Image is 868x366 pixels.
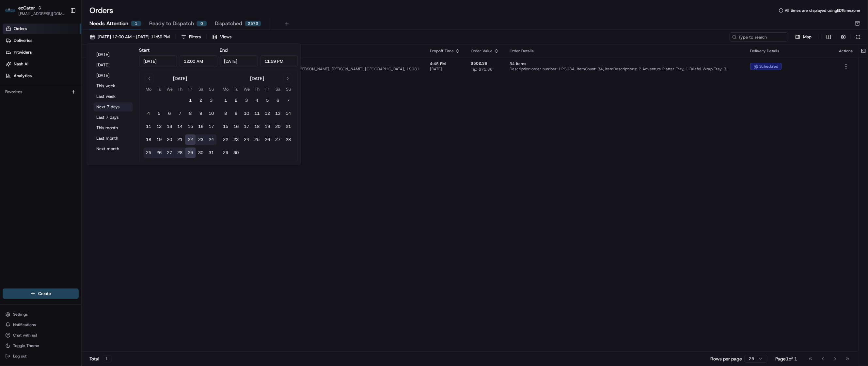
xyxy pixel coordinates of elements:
button: 10 [206,108,217,119]
button: Next month [94,144,133,153]
button: 10 [242,108,252,119]
span: Analytics [14,73,32,79]
button: 19 [262,121,273,132]
button: 23 [196,134,206,145]
button: 22 [221,134,231,145]
span: Tip: $75.36 [471,67,493,72]
a: Orders [3,24,81,34]
div: We're available if you need us! [22,69,83,75]
button: Create [3,288,79,299]
input: Clear [17,43,108,49]
input: Date [220,55,258,67]
label: Start [139,47,150,53]
button: 30 [196,148,206,158]
button: 18 [144,134,154,145]
button: 25 [252,134,262,145]
span: [PERSON_NAME] [PERSON_NAME] [189,61,419,66]
button: 12 [262,108,273,119]
span: Settings [13,312,28,317]
div: Dropoff Time [430,48,460,54]
button: 29 [185,148,196,158]
button: 14 [283,108,294,119]
th: Monday [144,86,154,93]
button: 28 [283,134,294,145]
button: Views [209,32,234,42]
div: 1 [102,355,112,362]
div: 💻 [55,96,60,101]
div: Delivery Details [750,48,829,54]
span: ezCater [18,5,35,11]
button: Last month [94,134,133,143]
button: 5 [262,95,273,106]
div: [DATE] [173,75,187,82]
a: 📗Knowledge Base [4,93,53,104]
button: Last week [94,92,133,101]
button: 2 [196,95,206,106]
span: 34 items [510,61,740,66]
button: 21 [175,134,185,145]
span: Orders [14,26,27,32]
button: 27 [165,148,175,158]
div: [DATE] [250,75,264,82]
button: 3 [206,95,217,106]
h1: Orders [89,5,113,16]
button: Go to next month [283,74,292,83]
a: Providers [3,47,81,58]
p: Welcome 👋 [7,26,119,37]
button: 30 [231,148,242,158]
button: 1 [221,95,231,106]
button: 31 [206,148,217,158]
th: Sunday [206,86,217,93]
th: Thursday [175,86,185,93]
button: 17 [206,121,217,132]
div: Actions [839,48,853,54]
span: Knowledge Base [13,95,50,102]
button: 12 [154,121,165,132]
button: 22 [185,134,196,145]
input: Time [260,55,298,67]
a: Deliveries [3,35,81,46]
th: Friday [262,86,273,93]
button: 1 [185,95,196,106]
input: Time [180,55,217,67]
span: Log out [13,354,26,359]
div: Page 1 of 1 [775,356,797,362]
div: 0 [197,21,207,26]
span: [PERSON_NAME] Rd, [PERSON_NAME][GEOGRAPHIC_DATA][PERSON_NAME], [PERSON_NAME], [GEOGRAPHIC_DATA], ... [189,66,419,72]
button: 4 [252,95,262,106]
span: Nash AI [14,61,28,67]
button: 15 [221,121,231,132]
a: Powered byPylon [46,111,79,116]
span: Providers [14,49,32,55]
div: Start new chat [22,63,107,69]
button: 11 [252,108,262,119]
button: Chat with us! [3,331,79,340]
button: 5 [154,108,165,119]
th: Monday [221,86,231,93]
div: Order Details [510,48,740,54]
button: Filters [178,32,204,42]
button: Start new chat [111,65,119,73]
button: Map [791,33,816,41]
button: Toggle Theme [3,341,79,350]
span: All times are displayed using EDT timezone [785,8,860,13]
button: [EMAIL_ADDRESS][DOMAIN_NAME] [18,11,65,16]
th: Wednesday [242,86,252,93]
button: 17 [242,121,252,132]
button: 21 [283,121,294,132]
div: 📗 [7,96,12,101]
button: [DATE] [94,61,133,70]
th: Thursday [252,86,262,93]
button: 20 [273,121,283,132]
div: Total [89,355,112,362]
th: Tuesday [231,86,242,93]
button: 6 [165,108,175,119]
button: [DATE] 12:00 AM - [DATE] 11:59 PM [87,32,173,42]
th: Friday [185,86,196,93]
label: End [220,47,228,53]
span: Ready to Dispatch [149,20,194,27]
button: 23 [231,134,242,145]
span: Deliveries [14,38,32,44]
span: API Documentation [62,95,105,102]
div: Order Value [471,48,499,54]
